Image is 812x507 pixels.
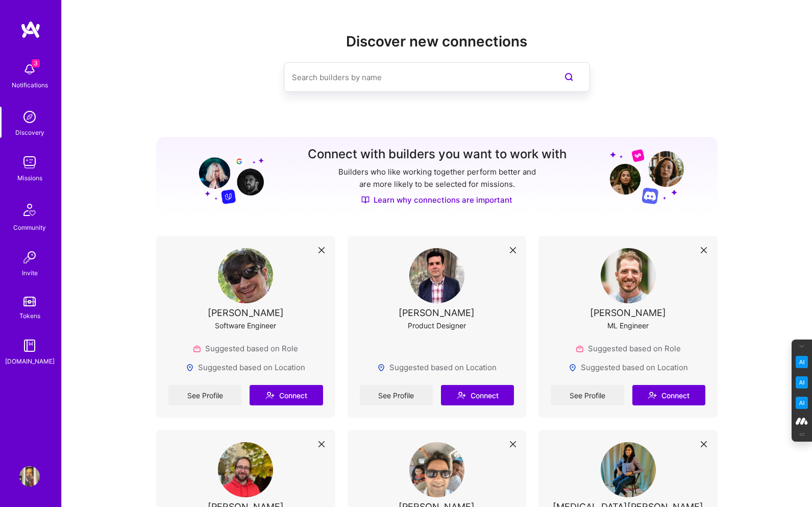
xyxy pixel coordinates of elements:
[409,248,464,303] img: User Avatar
[19,310,40,321] div: Tokens
[336,166,538,190] p: Builders who like working together perform better and are more likely to be selected for missions.
[193,343,298,354] div: Suggested based on Role
[648,391,657,400] i: icon Connect
[308,147,567,162] h3: Connect with builders you want to work with
[19,152,40,173] img: teamwork
[632,385,705,405] button: Connect
[510,247,516,253] i: icon Close
[601,248,656,303] img: User Avatar
[19,466,40,487] img: User Avatar
[576,345,584,353] img: Role icon
[250,385,323,405] button: Connect
[17,466,42,487] a: User Avatar
[457,391,466,400] i: icon Connect
[569,364,577,372] img: Locations icon
[563,71,575,83] i: icon SearchPurple
[569,362,688,373] div: Suggested based on Location
[377,362,497,373] div: Suggested based on Location
[551,385,624,405] a: See Profile
[576,343,681,354] div: Suggested based on Role
[510,441,516,447] i: icon Close
[17,173,42,183] div: Missions
[441,385,514,405] button: Connect
[156,33,718,50] h2: Discover new connections
[19,335,40,356] img: guide book
[610,149,684,204] img: Grow your network
[190,148,264,204] img: Grow your network
[13,222,46,233] div: Community
[408,320,466,331] div: Product Designer
[399,307,475,318] div: [PERSON_NAME]
[361,196,370,204] img: Discover
[168,385,241,405] a: See Profile
[19,107,40,127] img: discovery
[701,247,707,253] i: icon Close
[15,127,44,138] div: Discovery
[377,364,385,372] img: Locations icon
[218,442,273,497] img: User Avatar
[701,441,707,447] i: icon Close
[796,356,808,368] img: Key Point Extractor icon
[215,320,276,331] div: Software Engineer
[218,248,273,303] img: User Avatar
[23,297,36,306] img: tokens
[590,307,666,318] div: [PERSON_NAME]
[318,441,325,447] i: icon Close
[607,320,649,331] div: ML Engineer
[17,198,42,222] img: Community
[292,64,541,90] input: Search builders by name
[601,442,656,497] img: User Avatar
[186,362,305,373] div: Suggested based on Location
[12,80,48,90] div: Notifications
[5,356,55,367] div: [DOMAIN_NAME]
[796,376,808,389] img: Email Tone Analyzer icon
[19,247,40,268] img: Invite
[193,345,201,353] img: Role icon
[208,307,284,318] div: [PERSON_NAME]
[186,364,194,372] img: Locations icon
[361,195,512,205] a: Learn why connections are important
[796,397,808,409] img: Jargon Buster icon
[360,385,433,405] a: See Profile
[318,247,325,253] i: icon Close
[22,268,38,278] div: Invite
[19,59,40,80] img: bell
[20,20,41,39] img: logo
[265,391,275,400] i: icon Connect
[409,442,464,497] img: User Avatar
[32,59,40,67] span: 3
